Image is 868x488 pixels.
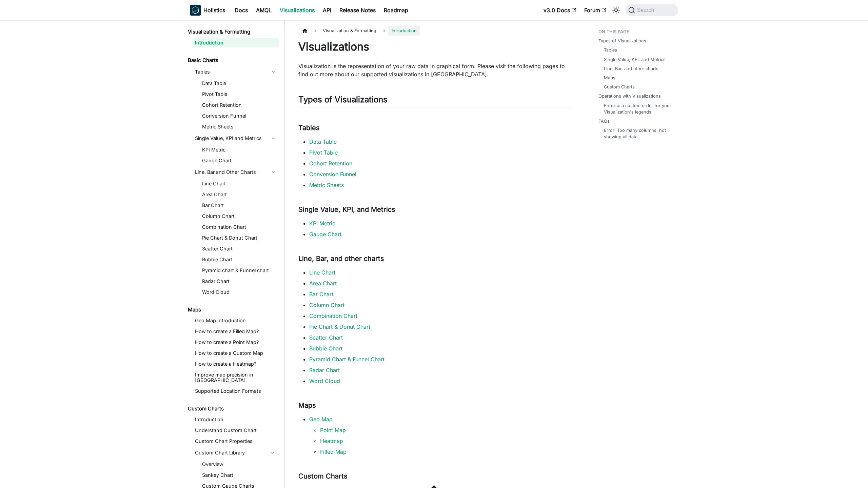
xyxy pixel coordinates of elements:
nav: Breadcrumbs [298,26,571,36]
a: Radar Chart [200,277,279,286]
a: Pivot Table [309,149,338,156]
a: KPI Metric [200,145,279,155]
nav: Docs sidebar [183,20,285,488]
a: Release Notes [335,5,380,16]
a: Area Chart [309,280,337,287]
button: Collapse sidebar category 'Custom Chart Library' [267,447,279,458]
a: Enforce a custom order for your Visualization's legends [604,102,671,115]
h3: Custom Charts [298,472,571,481]
img: Holistics [190,5,201,16]
a: Data Table [200,79,279,88]
a: Heatmap [320,438,343,444]
p: Visualization is the representation of your raw data in graphical form. Please visit the followin... [298,62,571,78]
a: Line, Bar and Other Charts [193,167,279,178]
a: Conversion Funnel [200,111,279,121]
a: Data Table [309,138,337,145]
a: Understand Custom Chart [193,426,279,435]
a: Maps [604,75,615,81]
a: Visualization & Formatting [186,27,279,37]
a: API [319,5,335,16]
a: Operations with Visualizations [598,93,661,99]
a: Pie Chart & Donut Chart [200,233,279,243]
a: Line Chart [309,269,335,276]
a: Pyramid Chart & Funnel Chart [309,356,384,363]
h3: Line, Bar, and other charts [298,255,571,263]
a: Sankey Chart [200,470,279,480]
span: Search [635,7,658,13]
h3: Maps [298,401,571,410]
a: Line Chart [200,179,279,188]
a: Metric Sheets [200,122,279,131]
a: Pyramid chart & Funnel chart [200,266,279,275]
a: Visualizations [276,5,319,16]
a: Custom Chart Properties [193,436,279,446]
span: Visualization & Formatting [319,26,380,36]
a: Scatter Chart [309,334,343,341]
a: Custom Charts [186,404,279,413]
a: Conversion Funnel [309,171,356,178]
a: Word Cloud [200,287,279,297]
h3: Tables [298,124,571,132]
a: Geo Map [309,416,333,423]
a: How to create a Point Map? [193,338,279,347]
a: Bubble Chart [200,255,279,264]
a: Maps [186,305,279,314]
a: Tables [193,66,279,77]
a: Cohort Retention [309,160,352,167]
a: Tables [604,47,617,53]
a: Filled Map [320,448,347,455]
a: Area Chart [200,190,279,199]
a: Line, Bar, and other charts [604,65,658,72]
a: Error: Too many columns, not showing all data [604,127,671,140]
a: Custom Chart Library [193,447,267,458]
a: Introduction [193,38,279,47]
a: FAQs [598,118,610,124]
a: Types of Visualizations [598,38,646,44]
a: Gauge Chart [309,231,341,238]
a: Single Value, KPI and Metrics [193,133,279,144]
a: Roadmap [380,5,412,16]
a: How to create a Heatmap? [193,359,279,369]
h1: Visualizations [298,40,571,54]
a: Geo Map Introduction [193,316,279,325]
a: Column Chart [200,211,279,221]
h2: Types of Visualizations [298,95,571,107]
a: Radar Chart [309,367,340,373]
b: Holistics [203,6,225,14]
span: Introduction [388,26,420,36]
a: Cohort Retention [200,100,279,110]
a: How to create a Filled Map? [193,327,279,336]
a: Improve map precision in [GEOGRAPHIC_DATA] [193,370,279,385]
a: Word Cloud [309,378,340,384]
a: Overview [200,460,279,469]
a: Gauge Chart [200,156,279,165]
a: Custom Charts [604,84,635,90]
a: AMQL [252,5,276,16]
a: Column Chart [309,302,344,308]
a: Combination Chart [200,222,279,232]
a: KPI Metric [309,220,335,227]
a: Home page [298,26,311,36]
a: Combination Chart [309,312,357,319]
a: Docs [231,5,252,16]
a: Basic Charts [186,56,279,65]
a: Scatter Chart [200,244,279,253]
a: HolisticsHolisticsHolistics [190,5,225,16]
a: Bar Chart [309,291,333,298]
a: Pivot Table [200,89,279,99]
a: Metric Sheets [309,182,344,188]
a: Supported Location Formats [193,386,279,396]
a: Bubble Chart [309,345,342,352]
a: Point Map [320,427,346,433]
a: Introduction [193,415,279,424]
a: Pie Chart & Donut Chart [309,323,370,330]
a: Bar Chart [200,201,279,210]
a: Forum [580,5,610,16]
h3: Single Value, KPI, and Metrics [298,205,571,214]
a: How to create a Custom Map [193,348,279,358]
a: Single Value, KPI, and Metrics [604,56,666,63]
a: v3.0 Docs [539,5,580,16]
button: Switch between dark and light mode (currently system mode) [611,5,622,16]
button: Search (Command+K) [626,4,678,16]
